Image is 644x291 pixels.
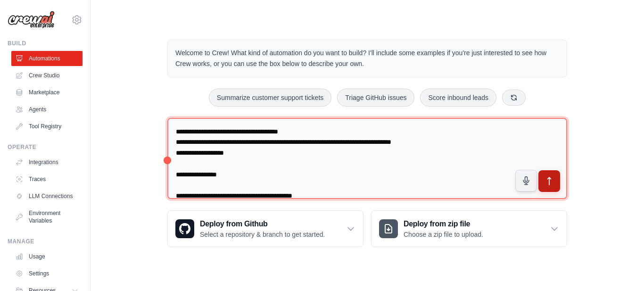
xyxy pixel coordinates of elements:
a: LLM Connections [11,189,83,204]
a: Marketplace [11,85,83,100]
a: Agents [11,102,83,117]
a: Automations [11,51,83,66]
h3: Deploy from Github [200,218,325,230]
div: Operate [8,143,83,151]
img: Logo [8,11,55,29]
div: Build [8,40,83,47]
a: Integrations [11,155,83,170]
a: Settings [11,266,83,281]
p: Select a repository & branch to get started. [200,230,325,239]
p: Choose a zip file to upload. [404,230,483,239]
a: Crew Studio [11,68,83,83]
p: Welcome to Crew! What kind of automation do you want to build? I'll include some examples if you'... [175,48,559,69]
div: Manage [8,238,83,245]
button: Summarize customer support tickets [209,89,331,107]
button: Score inbound leads [420,89,496,107]
a: Traces [11,172,83,187]
a: Tool Registry [11,119,83,134]
a: Environment Variables [11,206,83,228]
h3: Deploy from zip file [404,218,483,230]
a: Usage [11,249,83,264]
button: Triage GitHub issues [337,89,414,107]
